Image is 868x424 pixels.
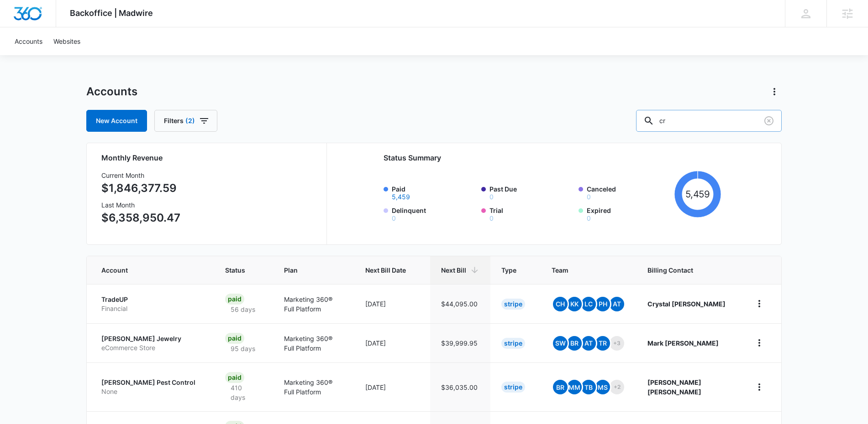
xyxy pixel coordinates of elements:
[101,152,316,163] h2: Monthly Revenue
[501,338,525,349] div: Stripe
[647,300,726,308] strong: Crystal [PERSON_NAME]
[225,294,244,305] div: Paid
[225,265,248,275] span: Status
[752,296,767,311] button: home
[647,339,719,347] strong: Mark [PERSON_NAME]
[354,284,430,323] td: [DATE]
[767,84,782,99] button: Actions
[101,265,190,275] span: Account
[225,333,244,344] div: Paid
[365,265,406,275] span: Next Bill Date
[610,297,624,311] span: AT
[581,380,596,394] span: TB
[392,206,476,222] label: Delinquent
[489,184,573,200] label: Past Due
[284,295,344,314] p: Marketing 360® Full Platform
[9,27,48,55] a: Accounts
[225,383,262,402] p: 410 days
[354,323,430,362] td: [DATE]
[101,200,180,210] h3: Last Month
[595,380,610,394] span: MS
[636,110,782,132] input: Search
[752,380,767,394] button: home
[552,265,612,275] span: Team
[441,265,466,275] span: Next Bill
[685,188,710,200] tspan: 5,459
[101,343,203,352] p: eCommerce Store
[154,110,217,132] button: Filters(2)
[553,380,568,394] span: BR
[392,184,476,200] label: Paid
[384,152,721,163] h2: Status Summary
[581,297,596,311] span: LC
[101,387,203,396] p: None
[752,336,767,350] button: home
[101,295,203,313] a: TradeUPFinancial
[647,378,701,396] strong: [PERSON_NAME] [PERSON_NAME]
[101,210,180,226] p: $6,358,950.47
[581,336,596,351] span: At
[762,114,776,128] button: Clear
[70,8,153,18] span: Backoffice | Madwire
[225,305,261,314] p: 56 days
[101,180,180,196] p: $1,846,377.59
[86,110,147,132] a: New Account
[587,184,671,200] label: Canceled
[501,299,525,310] div: Stripe
[284,265,344,275] span: Plan
[48,27,86,55] a: Websites
[101,171,180,180] h3: Current Month
[595,297,610,311] span: PH
[567,380,582,394] span: MM
[101,304,203,313] p: Financial
[225,372,244,383] div: Paid
[430,284,490,323] td: $44,095.00
[489,206,573,222] label: Trial
[501,382,525,393] div: Stripe
[86,85,137,98] h1: Accounts
[567,336,582,351] span: BR
[101,378,203,387] p: [PERSON_NAME] Pest Control
[501,265,516,275] span: Type
[284,334,344,353] p: Marketing 360® Full Platform
[185,118,195,124] span: (2)
[567,297,582,311] span: KK
[610,336,624,351] span: +3
[553,336,568,351] span: SW
[595,336,610,351] span: TR
[430,323,490,362] td: $39,999.95
[284,377,344,397] p: Marketing 360® Full Platform
[587,206,671,222] label: Expired
[101,378,203,396] a: [PERSON_NAME] Pest ControlNone
[101,334,203,352] a: [PERSON_NAME] JewelryeCommerce Store
[647,265,730,275] span: Billing Contact
[354,362,430,411] td: [DATE]
[553,297,568,311] span: CH
[101,334,203,343] p: [PERSON_NAME] Jewelry
[430,362,490,411] td: $36,035.00
[101,295,203,304] p: TradeUP
[225,344,261,353] p: 95 days
[392,194,410,200] button: Paid
[610,380,624,394] span: +2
